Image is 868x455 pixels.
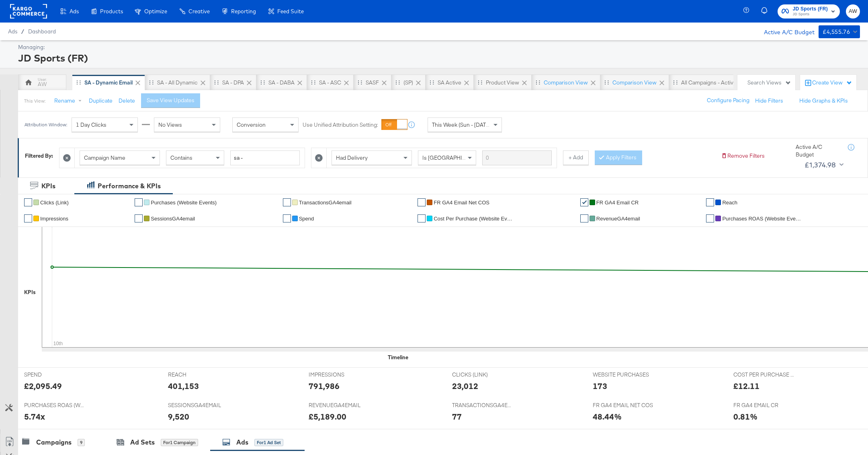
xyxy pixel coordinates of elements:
div: Drag to reorder tab [604,80,609,84]
div: Drag to reorder tab [214,80,219,84]
a: Dashboard [28,28,56,35]
div: 0.81% [733,411,757,422]
a: ✔ [24,198,32,206]
div: Performance & KPIs [98,181,161,191]
a: ✔ [418,198,426,206]
span: SPEND [24,371,84,379]
button: Configure Pacing [701,93,755,108]
span: COST PER PURCHASE (WEBSITE EVENTS) [733,371,794,379]
div: Ads [236,438,248,447]
label: Use Unified Attribution Setting: [303,121,378,129]
div: for 1 Campaign [161,439,198,446]
span: Feed Suite [277,8,304,14]
span: FR GA4 EMAIL NET COS [593,401,653,409]
div: 9 [78,439,85,446]
div: Drag to reorder tab [395,80,400,84]
button: AW [846,4,860,19]
div: AW [38,80,47,88]
div: Create View [812,79,852,87]
span: RevenueGA4email [596,216,640,222]
span: Reach [722,200,737,206]
span: FR GA4 email Net COS [434,200,489,206]
div: Drag to reorder tab [76,80,81,84]
span: This Week (Sun - [DATE]) [432,121,492,128]
div: (SP) [403,79,413,86]
span: PURCHASES ROAS (WEBSITE EVENTS) [24,401,84,409]
div: Drag to reorder tab [478,80,482,84]
div: Drag to reorder tab [358,80,362,84]
input: Enter a search term [230,150,300,165]
a: ✔ [580,214,588,222]
div: Active A/C Budget [796,143,840,158]
div: 5.74x [24,411,45,422]
div: Comparison View [544,79,588,86]
a: ✔ [283,198,291,206]
div: KPIs [41,181,55,191]
span: JD Sports [793,11,828,18]
div: SA - All Dynamic [157,79,198,86]
span: FR GA4 email CR [596,200,639,206]
div: 791,986 [309,380,340,392]
div: 401,153 [168,380,199,392]
a: ✔ [418,214,426,222]
div: Drag to reorder tab [430,80,434,84]
div: for 1 Ad Set [254,439,283,446]
div: SASF [366,79,379,86]
div: Managing: [18,43,858,51]
span: TRANSACTIONSGA4EMAIL [452,401,512,409]
button: £4,555.76 [819,25,860,38]
span: WEBSITE PURCHASES [593,371,653,379]
div: SA - DABA [268,79,295,86]
button: £1,374.98 [801,159,845,171]
span: 1 Day Clicks [76,121,106,128]
div: JD Sports (FR) [18,51,858,65]
div: Timeline [388,354,408,361]
button: Duplicate [89,97,113,105]
span: TransactionsGA4email [299,200,352,206]
a: ✔ [283,214,291,222]
span: Impressions [40,216,68,222]
span: Cost Per Purchase (Website Events) [434,216,514,222]
button: Hide Filters [755,97,783,105]
div: All Campaigns - Active [681,79,737,86]
a: ✔ [706,214,714,222]
a: ✔ [135,198,143,206]
span: IMPRESSIONS [309,371,369,379]
div: Campaigns [36,438,72,447]
span: Ads [70,8,79,14]
span: Spend [299,216,314,222]
span: Purchases ROAS (Website Events) [722,216,802,222]
span: AW [849,7,857,16]
span: Ads [8,28,17,35]
div: 23,012 [452,380,478,392]
div: 173 [593,380,607,392]
div: £12.11 [733,380,759,392]
button: Remove Filters [721,152,765,160]
div: SA - Dynamic email [84,79,133,86]
div: This View: [24,98,45,104]
button: Hide Graphs & KPIs [799,97,848,105]
span: REACH [168,371,228,379]
a: ✔ [24,214,32,222]
div: Drag to reorder tab [673,80,678,84]
div: SA Active [438,79,461,86]
div: Drag to reorder tab [311,80,315,84]
button: + Add [563,150,589,165]
span: No Views [158,121,182,128]
div: Ad Sets [130,438,155,447]
div: £2,095.49 [24,380,62,392]
div: Attribution Window: [24,122,68,128]
div: Drag to reorder tab [149,80,154,84]
span: Products [100,8,123,14]
span: Is [GEOGRAPHIC_DATA] [422,154,484,161]
div: Drag to reorder tab [536,80,540,84]
a: ✔ [135,214,143,222]
button: Rename [49,94,90,108]
span: Campaign Name [84,154,125,161]
div: 77 [452,411,462,422]
div: Filtered By: [25,152,53,160]
div: SA - DPA [222,79,244,86]
div: £4,555.76 [823,27,850,37]
span: REVENUEGA4EMAIL [309,401,369,409]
